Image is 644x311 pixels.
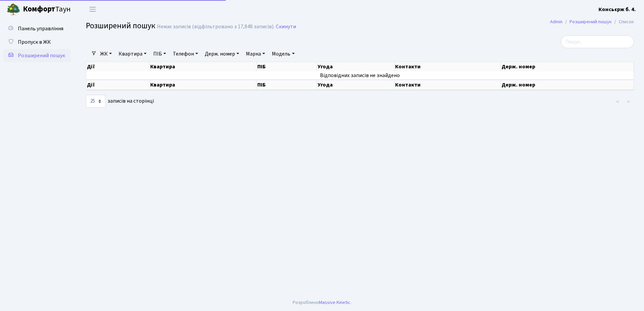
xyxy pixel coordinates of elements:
[501,62,634,71] th: Держ. номер
[23,4,71,15] span: Таун
[7,3,20,16] img: logo.png
[561,35,634,48] input: Пошук...
[18,38,51,46] span: Пропуск в ЖК
[319,299,350,306] a: Massive Kinetic
[394,62,501,71] th: Контакти
[612,18,634,26] li: Список
[317,80,394,90] th: Угода
[86,95,154,108] label: записів на сторінці
[202,48,242,60] a: Держ. номер
[150,80,257,90] th: Квартира
[276,24,296,30] a: Скинути
[599,5,636,13] a: Консьєрж б. 4.
[269,48,297,60] a: Модель
[157,24,275,30] div: Немає записів (відфільтровано з 17,848 записів).
[293,299,351,306] div: Розроблено .
[3,49,71,62] a: Розширений пошук
[150,62,257,71] th: Квартира
[84,4,101,15] button: Переключити навігацію
[86,62,150,71] th: Дії
[550,18,562,25] a: Admin
[97,48,115,60] a: ЖК
[86,80,150,90] th: Дії
[86,95,105,108] select: записів на сторінці
[3,35,71,49] a: Пропуск в ЖК
[257,80,317,90] th: ПІБ
[501,80,634,90] th: Держ. номер
[3,22,71,35] a: Панель управління
[18,52,65,59] span: Розширений пошук
[243,48,268,60] a: Марка
[23,4,55,14] b: Комфорт
[540,15,644,29] nav: breadcrumb
[570,18,612,25] a: Розширений пошук
[317,62,394,71] th: Угода
[151,48,169,60] a: ПІБ
[394,80,501,90] th: Контакти
[257,62,317,71] th: ПІБ
[116,48,149,60] a: Квартира
[170,48,201,60] a: Телефон
[86,71,634,79] td: Відповідних записів не знайдено
[18,25,63,32] span: Панель управління
[86,20,155,32] span: Розширений пошук
[599,6,636,13] b: Консьєрж б. 4.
